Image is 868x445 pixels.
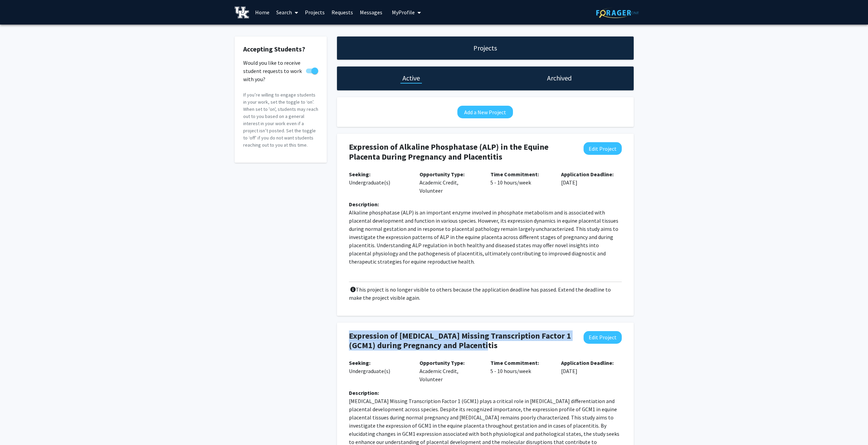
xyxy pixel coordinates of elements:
[561,170,622,187] p: [DATE]
[349,142,573,162] h4: Expression of Alkaline Phosphatase (ALP) in the Equine Placenta During Pregnancy and Placentitis
[490,171,539,178] b: Time Commitment:
[349,359,370,366] b: Seeking:
[596,8,639,18] img: ForagerOne Logo
[243,59,303,83] span: Would you like to receive student requests to work with you?
[349,389,622,397] div: Description:
[490,170,551,187] p: 5 - 10 hours/week
[349,171,370,178] b: Seeking:
[490,359,551,375] p: 5 - 10 hours/week
[349,359,410,375] p: Undergraduate(s)
[235,6,249,18] img: University of Kentucky Logo
[328,0,356,24] a: Requests
[547,73,572,83] h1: Archived
[561,359,614,366] b: Application Deadline:
[473,43,497,53] h1: Projects
[5,414,29,440] iframe: Chat
[402,73,420,83] h1: Active
[420,171,465,178] b: Opportunity Type:
[584,331,622,344] button: Edit Project
[243,45,318,53] h2: Accepting Students?
[349,331,573,351] h4: Expression of [MEDICAL_DATA] Missing Transcription Factor 1 (GCM1) during Pregnancy and Placentitis
[243,91,318,149] p: If you’re willing to engage students in your work, set the toggle to ‘on’. When set to 'on', stud...
[420,359,465,366] b: Opportunity Type:
[349,170,410,187] p: Undergraduate(s)
[490,359,539,366] b: Time Commitment:
[301,0,328,24] a: Projects
[420,170,480,195] p: Academic Credit, Volunteer
[584,142,622,155] button: Edit Project
[349,285,622,302] p: This project is no longer visible to others because the application deadline has passed. Extend t...
[457,106,513,118] button: Add a New Project
[561,171,614,178] b: Application Deadline:
[252,0,273,24] a: Home
[273,0,301,24] a: Search
[392,9,415,16] span: My Profile
[349,208,622,266] p: Alkaline phosphatase (ALP) is an important enzyme involved in phosphate metabolism and is associa...
[561,359,622,375] p: [DATE]
[349,200,622,208] div: Description:
[356,0,386,24] a: Messages
[420,359,480,383] p: Academic Credit, Volunteer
